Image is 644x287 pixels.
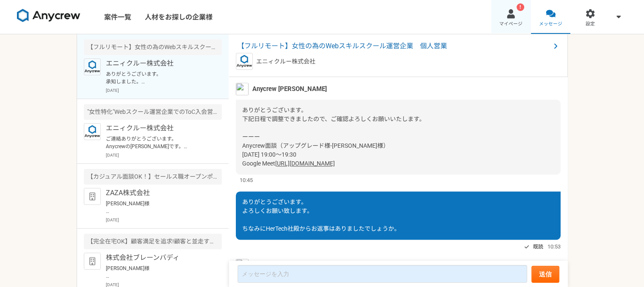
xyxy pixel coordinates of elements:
[531,266,559,283] button: 送信
[84,169,222,185] div: 【カジュアル面談OK！】セールス職オープンポジション【未経験〜リーダー候補対象】
[106,87,222,94] p: [DATE]
[252,84,327,94] span: Anycrew [PERSON_NAME]
[17,9,80,22] img: 8DqYSo04kwAAAAASUVORK5CYII=
[517,3,524,11] div: !
[539,21,562,28] span: メッセージ
[547,243,561,251] span: 10:53
[499,21,522,28] span: マイページ
[586,21,595,28] span: 設定
[84,123,101,140] img: logo_text_blue_01.png
[106,135,210,150] p: ご連絡ありがとうございます。 Anycrewの[PERSON_NAME]です。 クライアント様が、競合にあたる会社での業務を禁止にされておりますので、オファーをいただいた際は、契約を終了できるタ...
[106,217,222,223] p: [DATE]
[242,199,400,232] span: ありがとうございます。 よろしくお願い致します。 ちなみにHerTech社殿からお返事はありましたでしょうか。
[84,188,101,205] img: default_org_logo-42cde973f59100197ec2c8e796e4974ac8490bb5b08a0eb061ff975e4574aa76.png
[84,253,101,270] img: default_org_logo-42cde973f59100197ec2c8e796e4974ac8490bb5b08a0eb061ff975e4574aa76.png
[106,58,210,69] p: エニィクルー株式会社
[236,53,253,70] img: logo_text_blue_01.png
[252,260,327,269] span: Anycrew [PERSON_NAME]
[84,58,101,75] img: logo_text_blue_01.png
[84,104,222,120] div: "女性特化"Webスクール運営企業でのToC入会営業（フルリモート可）
[533,242,543,252] span: 既読
[242,107,425,167] span: ありがとうございます。 下記日程で調整できましたので、ご確認よろしくお願いいたします。 ーーー Anycrew面談（アップグレード様-[PERSON_NAME]様） [DATE] 19:00〜1...
[106,152,222,158] p: [DATE]
[236,83,249,95] img: S__5267474.jpg
[238,41,550,51] span: 【フルリモート】女性の為のWebスキルスクール運営企業 個人営業
[84,39,222,55] div: 【フルリモート】女性の為のWebスキルスクール運営企業 個人営業
[240,176,253,184] span: 10:45
[106,200,210,215] p: [PERSON_NAME]様 ご返信ありがとうございます。 ご興味をお寄せいただいているのに、このような回答となり恐縮です。 大変恐れ入りますが、本日の面談はキャンセルとさせていただきます。 ま...
[84,234,222,249] div: 【完全在宅OK】顧客満足を追求!顧客と並走するCS募集!
[106,70,210,86] p: ありがとうございます。 承知しました。 引き続きよろしくお願い申し上げます。
[106,253,210,263] p: 株式会社ブレーンバディ
[106,265,210,280] p: [PERSON_NAME]様 この度は数ある企業の中から弊社求人にご応募いただき誠にありがとうございます。 ブレーンバディ採用担当です。 誠に残念ではございますが、今回はご期待に添えない結果とな...
[236,259,249,271] img: S__5267474.jpg
[106,188,210,198] p: ZAZA株式会社
[275,160,335,167] a: [URL][DOMAIN_NAME]
[106,123,210,133] p: エニィクルー株式会社
[256,57,315,66] p: エニィクルー株式会社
